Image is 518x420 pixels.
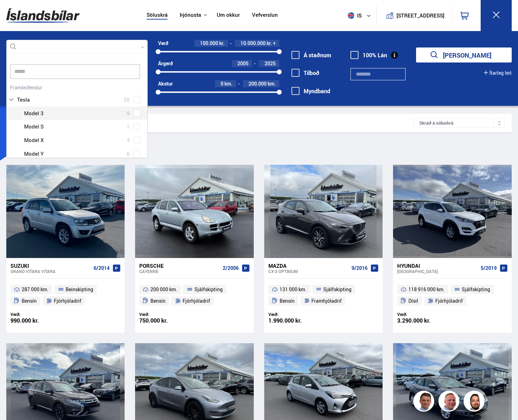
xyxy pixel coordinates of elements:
span: 20 [124,95,130,105]
span: 287 000 km. [22,285,49,294]
span: Bensín [22,297,37,305]
span: Dísil [408,297,418,305]
div: [GEOGRAPHIC_DATA] [397,269,478,274]
div: Verð [158,40,168,46]
div: Leitarniðurstöður 301 bílar [13,119,414,127]
span: 6 [127,149,130,159]
div: Verð: [268,312,324,317]
span: 9 [127,108,130,118]
span: Sjálfskipting [462,285,490,294]
div: Verð: [397,312,452,317]
img: FbJEzSuNWCJXmdc-.webp [414,392,435,413]
div: 990.000 kr. [10,318,66,324]
a: Hyundai [GEOGRAPHIC_DATA] 5/2019 118 916 000 km. Sjálfskipting Dísil Fjórhjóladrif Verð: 3.290.00... [393,258,511,333]
span: 100.000 [200,40,218,46]
span: Fjórhjóladrif [435,297,463,305]
span: kr. [219,40,224,46]
div: Verð: [139,312,194,317]
button: Open LiveChat chat widget [6,3,27,24]
span: Bensín [280,297,295,305]
span: 4 [127,135,130,145]
div: Suzuki [10,263,91,269]
span: Bensín [150,297,165,305]
span: 1 [127,121,130,132]
div: Verð: [10,312,66,317]
img: siFngHWaQ9KaOqBr.png [439,392,460,413]
span: 10.000.000 [240,40,266,46]
label: Myndband [291,88,330,94]
span: 2025 [265,60,276,67]
div: Hyundai [397,263,478,269]
button: Ítarleg leit [484,70,512,76]
span: Sjálfskipting [323,285,351,294]
img: nhp88E3Fdnt1Opn2.png [465,392,486,413]
label: Tilboð [291,70,319,76]
span: 6/2014 [94,265,110,271]
span: 2/2006 [223,265,239,271]
div: Grand Vitara VITARA [10,269,91,274]
div: Akstur [158,81,173,87]
span: 200.000 [249,80,267,87]
button: is [345,5,376,26]
div: Porsche [139,263,220,269]
span: is [345,12,362,19]
span: 0 [221,80,223,87]
span: 131 000 km. [280,285,306,294]
span: Fjórhjóladrif [54,297,81,305]
button: [PERSON_NAME] [416,47,512,62]
span: 200 000 km. [150,285,177,294]
label: Á staðnum [291,52,331,58]
span: 5/2019 [481,265,497,271]
span: kr. [267,40,272,46]
div: Skráð á söluskrá [414,118,505,128]
a: Porsche Cayenne 2/2006 200 000 km. Sjálfskipting Bensín Fjórhjóladrif Verð: 750.000 kr. [135,258,253,333]
a: [STREET_ADDRESS] [380,6,448,25]
div: Cayenne [139,269,220,274]
span: Beinskipting [66,285,93,294]
a: Suzuki Grand Vitara VITARA 6/2014 287 000 km. Beinskipting Bensín Fjórhjóladrif Verð: 990.000 kr. [6,258,125,333]
div: 750.000 kr. [139,318,194,324]
button: Þjónusta [180,12,201,19]
div: Árgerð [158,61,173,66]
span: 118 916 000 km. [408,285,445,294]
a: Vefverslun [252,12,278,19]
span: Fjórhjóladrif [183,297,210,305]
div: CX-3 OPTIMUM [268,269,349,274]
span: km. [224,81,232,87]
a: Mazda CX-3 OPTIMUM 9/2016 131 000 km. Sjálfskipting Bensín Framhjóladrif Verð: 1.990.000 kr. [264,258,383,333]
button: [STREET_ADDRESS] [399,13,442,19]
span: Framhjóladrif [311,297,342,305]
span: km. [268,81,276,87]
label: 100% Lán [350,52,387,58]
div: Mazda [268,263,349,269]
div: 3.290.000 kr. [397,318,452,324]
img: G0Ugv5HjCgRt.svg [6,4,80,27]
span: 9/2016 [351,265,368,271]
div: 1.990.000 kr. [268,318,324,324]
a: Söluskrá [147,12,168,19]
span: + [273,40,276,46]
img: svg+xml;base64,PHN2ZyB4bWxucz0iaHR0cDovL3d3dy53My5vcmcvMjAwMC9zdmciIHdpZHRoPSI1MTIiIGhlaWdodD0iNT... [348,12,354,19]
span: Tesla [17,95,30,105]
span: Sjálfskipting [194,285,223,294]
span: 2005 [237,60,249,67]
a: Um okkur [217,12,240,19]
